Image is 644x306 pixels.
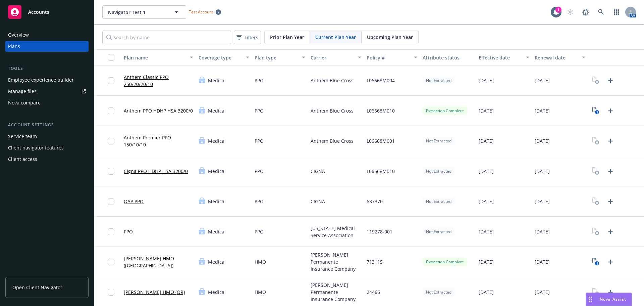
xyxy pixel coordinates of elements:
[5,142,89,153] a: Client navigator features
[605,166,616,177] a: Upload Plan Documents
[208,77,226,84] span: Medical
[255,289,266,296] span: HMO
[255,258,266,265] span: HMO
[605,136,616,146] a: Upload Plan Documents
[189,9,213,15] span: Test Account
[535,54,578,61] div: Renewal date
[255,77,264,84] span: PPO
[610,5,623,19] a: Switch app
[196,49,252,65] button: Coverage type
[108,228,114,235] input: Toggle Row Selected
[124,289,185,296] a: [PERSON_NAME] HMO (OR)
[121,49,196,65] button: Plan name
[124,134,193,148] a: Anthem Premier PPO 150/10/10
[315,34,356,41] span: Current Plan Year
[535,228,550,235] span: [DATE]
[311,54,354,61] div: Carrier
[311,77,354,84] span: Anthem Blue Cross
[311,281,361,303] span: [PERSON_NAME] Permanente Insurance Company
[255,137,264,144] span: PPO
[124,74,193,88] a: Anthem Classic PPO 250/20/20/10
[479,54,522,61] div: Effective date
[255,228,264,235] span: PPO
[479,198,494,205] span: [DATE]
[208,198,226,205] span: Medical
[367,258,383,265] span: 713115
[605,75,616,86] a: Upload Plan Documents
[596,261,598,266] text: 1
[600,296,626,302] span: Nova Assist
[102,5,186,19] button: Navigator Test 1
[605,196,616,207] a: Upload Plan Documents
[423,258,467,266] div: Extraction Complete
[124,255,193,269] a: [PERSON_NAME] HMO ([GEOGRAPHIC_DATA])
[476,49,532,65] button: Effective date
[605,287,616,298] a: Upload Plan Documents
[555,7,561,13] div: 1
[579,5,592,19] a: Report a Bug
[270,34,304,41] span: Prior Plan Year
[605,257,616,267] a: Upload Plan Documents
[535,137,550,144] span: [DATE]
[563,5,577,19] a: Start snowing
[479,107,494,114] span: [DATE]
[186,8,224,15] span: Test Account
[5,86,89,97] a: Manage files
[367,289,380,296] span: 24466
[311,137,354,144] span: Anthem Blue Cross
[124,228,133,235] a: PPO
[479,168,494,175] span: [DATE]
[5,65,89,72] div: Tools
[423,197,455,206] div: Not Extracted
[108,9,166,16] span: Navigator Test 1
[124,107,193,114] a: Anthem PPO HDHP HSA 3200/0
[235,33,260,42] span: Filters
[479,77,494,84] span: [DATE]
[367,107,395,114] span: L06668M010
[311,107,354,114] span: Anthem Blue Cross
[423,288,455,296] div: Not Extracted
[245,34,258,41] span: Filters
[591,105,601,116] a: View Plan Documents
[479,228,494,235] span: [DATE]
[8,131,37,142] div: Service team
[367,137,395,144] span: L06668M001
[108,107,114,114] input: Toggle Row Selected
[252,49,308,65] button: Plan type
[591,136,601,146] a: View Plan Documents
[605,105,616,116] a: Upload Plan Documents
[102,31,231,44] input: Search by name
[199,54,242,61] div: Coverage type
[596,110,598,115] text: 1
[367,198,383,205] span: 637370
[5,30,89,40] a: Overview
[5,75,89,85] a: Employee experience builder
[8,142,64,153] div: Client navigator features
[479,258,494,265] span: [DATE]
[108,259,114,265] input: Toggle Row Selected
[591,226,601,237] a: View Plan Documents
[535,289,550,296] span: [DATE]
[535,107,550,114] span: [DATE]
[367,34,413,41] span: Upcoming Plan Year
[591,166,601,177] a: View Plan Documents
[8,86,37,97] div: Manage files
[535,198,550,205] span: [DATE]
[594,5,608,19] a: Search
[311,225,361,239] span: [US_STATE] Medical Service Association
[364,49,420,65] button: Policy #
[311,198,325,205] span: CIGNA
[532,49,588,65] button: Renewal date
[605,226,616,237] a: Upload Plan Documents
[423,76,455,85] div: Not Extracted
[5,131,89,142] a: Service team
[535,77,550,84] span: [DATE]
[535,168,550,175] span: [DATE]
[108,168,114,175] input: Toggle Row Selected
[234,31,261,44] button: Filters
[367,54,410,61] div: Policy #
[208,168,226,175] span: Medical
[5,122,89,128] div: Account settings
[8,154,37,165] div: Client access
[586,293,594,306] div: Drag to move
